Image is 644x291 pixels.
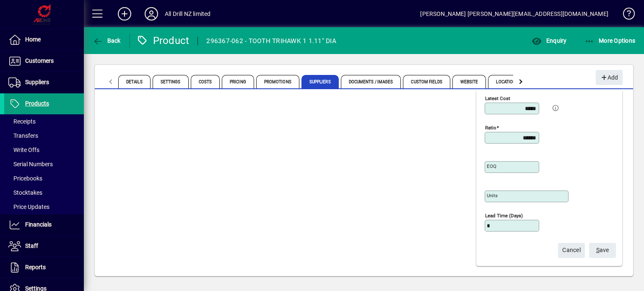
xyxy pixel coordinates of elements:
[118,75,151,88] span: Details
[91,33,123,48] button: Back
[206,34,336,48] div: 296367-062 - TOOTH TRIHAWK 1 1.11" DIA
[4,200,84,214] a: Price Updates
[596,70,623,85] button: Add
[485,125,496,131] mat-label: Ratio
[4,157,84,171] a: Serial Numbers
[584,37,636,44] span: More Options
[8,147,39,153] span: Write Offs
[4,143,84,157] a: Write Offs
[596,247,600,253] span: S
[530,33,569,48] button: Enquiry
[4,72,84,93] a: Suppliers
[165,7,211,21] div: All Drill NZ limited
[4,214,84,235] a: Financials
[191,75,220,88] span: Costs
[420,7,608,21] div: [PERSON_NAME] [PERSON_NAME][EMAIL_ADDRESS][DOMAIN_NAME]
[596,243,609,257] span: ave
[8,189,42,196] span: Stocktakes
[582,33,638,48] button: More Options
[532,37,566,44] span: Enquiry
[222,75,254,88] span: Pricing
[25,221,52,228] span: Financials
[4,129,84,143] a: Transfers
[4,51,84,72] a: Customers
[341,75,401,88] span: Documents / Images
[589,243,616,258] button: Save
[256,75,299,88] span: Promotions
[4,185,84,200] a: Stocktakes
[153,75,189,88] span: Settings
[600,71,618,85] span: Add
[487,193,498,198] mat-label: Units
[25,242,38,249] span: Staff
[558,243,585,258] button: Cancel
[4,236,84,257] a: Staff
[485,95,510,101] mat-label: Latest cost
[488,75,526,88] span: Locations
[111,6,138,21] button: Add
[452,75,486,88] span: Website
[84,33,130,48] app-page-header-button: Back
[301,75,339,88] span: Suppliers
[25,100,49,107] span: Products
[4,114,84,129] a: Receipts
[25,57,54,64] span: Customers
[8,175,42,182] span: Pricebooks
[562,243,581,257] span: Cancel
[25,36,41,43] span: Home
[25,79,49,85] span: Suppliers
[93,37,121,44] span: Back
[8,118,36,125] span: Receipts
[8,161,53,167] span: Serial Numbers
[617,2,634,29] a: Knowledge Base
[4,29,84,50] a: Home
[8,132,38,139] span: Transfers
[136,34,190,47] div: Product
[485,213,523,219] mat-label: Lead time (days)
[25,264,46,270] span: Reports
[4,171,84,185] a: Pricebooks
[403,75,450,88] span: Custom Fields
[8,203,49,210] span: Price Updates
[4,257,84,278] a: Reports
[487,163,496,169] mat-label: EOQ
[138,6,165,21] button: Profile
